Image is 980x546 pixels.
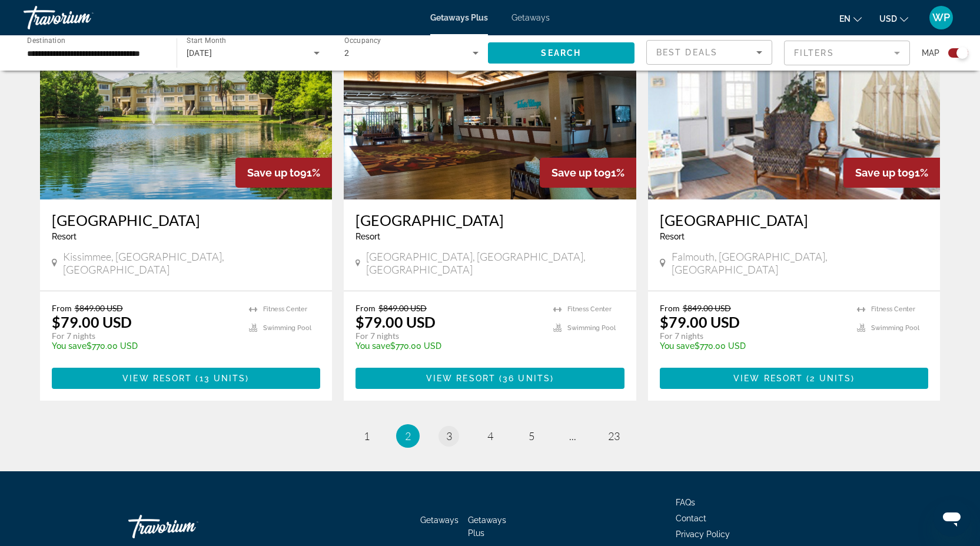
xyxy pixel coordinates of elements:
p: $79.00 USD [52,313,132,331]
span: You save [356,341,390,351]
span: Resort [660,232,685,241]
a: Contact [676,514,706,523]
button: View Resort(13 units) [52,368,321,389]
p: For 7 nights [356,331,542,341]
p: $79.00 USD [356,313,436,331]
button: Search [488,42,635,64]
span: USD [879,14,897,24]
span: $849.00 USD [683,303,731,313]
button: Filter [784,40,910,66]
span: Resort [356,232,380,241]
span: Fitness Center [567,305,612,313]
a: Getaways [511,13,550,22]
a: [GEOGRAPHIC_DATA] [52,211,321,229]
a: Getaways [420,515,459,525]
span: WP [932,12,950,24]
span: Falmouth, [GEOGRAPHIC_DATA], [GEOGRAPHIC_DATA] [672,250,929,276]
span: Save up to [552,167,604,179]
span: 2 [405,430,411,442]
span: ... [569,430,576,442]
button: View Resort(36 units) [356,368,624,389]
a: FAQs [676,498,695,507]
span: 2 [344,48,349,58]
span: You save [660,341,695,351]
span: 2 units [810,374,851,383]
p: For 7 nights [52,331,238,341]
span: ( ) [803,374,855,383]
span: Resort [52,232,77,241]
a: Privacy Policy [676,530,730,539]
img: A500O01X.jpg [648,11,941,199]
div: 91% [235,158,332,188]
span: Swimming Pool [871,324,919,332]
p: $79.00 USD [660,313,740,331]
span: Fitness Center [871,305,915,313]
span: 23 [608,430,620,442]
span: en [839,14,851,24]
span: Kissimmee, [GEOGRAPHIC_DATA], [GEOGRAPHIC_DATA] [63,250,320,276]
span: 1 [364,430,370,442]
span: Save up to [855,167,908,179]
span: From [660,303,680,313]
span: ( ) [496,374,554,383]
button: View Resort(2 units) [660,368,929,389]
span: Destination [27,36,65,44]
span: View Resort [122,374,192,383]
img: C610O01X.jpg [344,11,636,199]
span: From [356,303,376,313]
span: 3 [446,430,452,442]
button: Change currency [879,10,908,27]
p: $770.00 USD [356,341,542,351]
a: [GEOGRAPHIC_DATA] [356,211,624,229]
span: Fitness Center [263,305,307,313]
img: 2610E01X.jpg [40,11,333,199]
span: Start Month [187,36,226,45]
span: 13 units [200,374,246,383]
button: User Menu [926,5,956,30]
a: Getaways Plus [430,13,488,22]
span: Swimming Pool [567,324,616,332]
span: Best Deals [656,48,717,57]
span: [DATE] [187,48,212,58]
span: 36 units [503,374,550,383]
span: Map [922,45,939,61]
span: Save up to [247,167,300,179]
span: View Resort [733,374,803,383]
button: Change language [839,10,862,27]
p: $770.00 USD [660,341,846,351]
span: Occupancy [344,36,381,45]
nav: Pagination [40,424,941,448]
iframe: Button to launch messaging window [933,499,971,537]
span: 4 [487,430,493,442]
mat-select: Sort by [656,45,762,59]
a: Travorium [24,2,141,33]
span: $849.00 USD [75,303,123,313]
span: You save [52,341,87,351]
span: [GEOGRAPHIC_DATA], [GEOGRAPHIC_DATA], [GEOGRAPHIC_DATA] [366,250,624,276]
span: $849.00 USD [378,303,427,313]
div: 91% [843,158,940,188]
span: ( ) [192,374,249,383]
span: View Resort [426,374,496,383]
div: 91% [540,158,636,188]
a: Getaways Plus [468,515,506,538]
span: Swimming Pool [263,324,311,332]
a: Travorium [128,509,246,544]
p: $770.00 USD [52,341,238,351]
span: 5 [529,430,534,442]
p: For 7 nights [660,331,846,341]
a: [GEOGRAPHIC_DATA] [660,211,929,229]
